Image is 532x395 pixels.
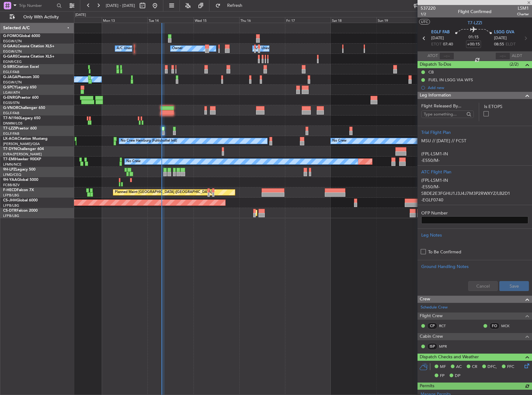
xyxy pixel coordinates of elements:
[3,45,54,48] a: G-GAALCessna Citation XLS+
[3,162,21,167] a: LFMN/NCE
[517,12,529,17] span: Charter
[421,232,528,238] div: Leg Notes
[468,20,482,26] span: T7-LZZI
[424,110,464,119] input: Type something...
[3,147,44,151] a: T7-DYNChallenger 604
[421,12,436,17] span: 1/2
[239,17,285,23] div: Thu 16
[285,17,331,23] div: Fri 17
[3,80,22,85] a: EGGW/LTN
[3,147,17,151] span: T7-DYN
[494,29,514,35] span: LSGG GVA
[331,17,376,23] div: Sat 18
[3,86,36,89] a: G-SPCYLegacy 650
[420,296,430,303] span: Crew
[115,188,213,197] div: Planned Maint [GEOGRAPHIC_DATA] ([GEOGRAPHIC_DATA])
[421,103,474,109] span: Flight Released By...
[455,373,460,379] span: DP
[3,158,41,161] a: T7-EMIHawker 900XP
[494,41,504,48] span: 08:55
[3,59,22,64] a: EGNR/CEG
[194,17,239,23] div: Wed 15
[428,85,529,90] div: Add new
[456,364,462,370] span: AC
[212,1,250,11] button: Refresh
[19,1,55,10] input: Trip Number
[3,152,42,157] a: EVRA/[PERSON_NAME]
[3,106,45,110] a: G-VNORChallenger 650
[489,322,500,329] div: FO
[3,34,40,38] a: G-FOMOGlobal 6000
[494,35,507,41] span: [DATE]
[501,323,515,329] a: MCK
[428,249,461,255] label: To Be Confirmed
[428,69,434,75] div: CB
[506,41,516,48] span: ELDT
[420,354,479,361] span: Dispatch Checks and Weather
[3,168,16,172] span: 9H-LPZ
[3,86,16,89] span: G-SPCY
[3,214,19,218] a: LFPB/LBG
[440,373,445,379] span: FP
[3,137,17,141] span: LX-AOA
[439,323,453,329] a: RCT
[421,304,448,311] a: Schedule Crew
[121,136,177,146] div: No Crew Hamburg (Fuhlsbuttel Intl)
[421,129,528,136] div: Trial Flight Plan
[3,178,38,182] a: 9H-YAAGlobal 5000
[458,8,492,15] div: Flight Confirmed
[3,199,38,202] a: CS-JHHGlobal 6000
[3,142,40,146] a: [PERSON_NAME]/QSA
[75,12,86,18] div: [DATE]
[3,75,17,79] span: G-JAGA
[117,44,142,53] div: A/C Unavailable
[3,209,38,213] a: CS-DTRFalcon 2000
[3,188,34,192] a: F-HECDFalcon 7X
[222,3,248,8] span: Refresh
[3,172,21,177] a: LFMD/CEQ
[439,344,453,349] a: MPR
[431,41,441,48] span: ETOT
[3,45,17,48] span: G-GAAL
[517,5,529,12] span: LSM1
[421,263,528,270] div: Ground Handling Notes
[420,333,443,340] span: Cabin Crew
[421,138,528,144] p: MSU // [DATE] // FCST
[421,5,436,12] span: 537220
[420,313,443,320] span: Flight Crew
[3,209,16,213] span: CS-DTR
[440,364,446,370] span: MF
[3,111,19,115] a: EGLF/FAB
[3,137,48,141] a: LX-AOACitation Mustang
[3,101,20,105] a: EGSS/STN
[3,116,40,120] a: T7-N1960Legacy 650
[3,199,16,202] span: CS-JHH
[7,12,68,22] button: Only With Activity
[443,41,453,48] span: 07:40
[507,364,514,370] span: FFC
[3,70,19,74] a: EGLF/FAB
[484,103,528,110] label: Is ETOPS
[488,364,497,370] span: DFC,
[3,158,15,161] span: T7-EMI
[512,53,522,59] span: ALDT
[3,188,17,192] span: F-HECD
[3,55,17,59] span: G-GARE
[421,157,528,170] p: -E550/M-SBDE2E3FGHIJ1J3J4J7M3P2RWXYZ/LB2D1
[376,17,422,23] div: Sun 19
[3,203,19,208] a: LFPB/LBG
[3,127,16,130] span: T7-LZZI
[427,322,437,329] div: CP
[421,175,528,202] div: (FPL-LSM1-IN -E550/M-SBDE2E3FGHIJ1J3J4J7M3P2RWXYZ/LB2D1 -EGLF0740 -N0473F370 GWC2L GWC DCT BOGNA ...
[126,157,141,166] div: No Crew
[102,17,147,23] div: Mon 13
[3,39,22,44] a: EGGW/LTN
[254,44,280,53] div: A/C Unavailable
[3,34,19,38] span: G-FOMO
[3,183,20,187] a: FCBB/BZV
[427,343,437,350] div: ISP
[3,96,18,100] span: G-ENRG
[3,90,20,95] a: LGAV/ATH
[421,151,528,157] p: (FPL-LSM1-IN
[3,168,35,172] a: 9H-LPZLegacy 500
